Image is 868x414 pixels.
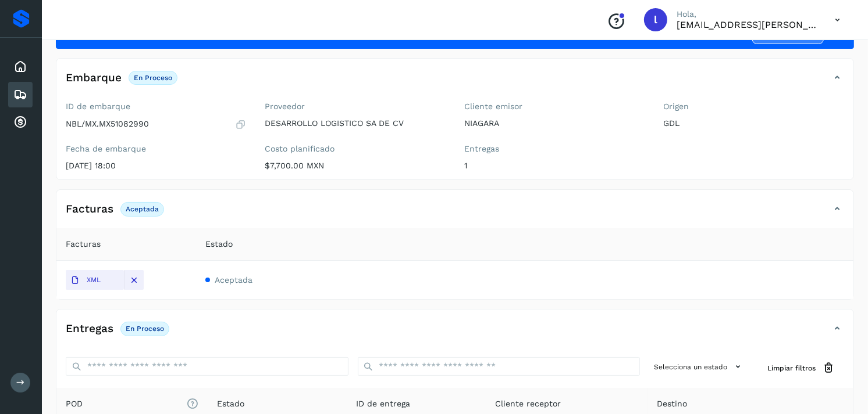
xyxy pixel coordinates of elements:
[205,238,233,250] span: Estado
[134,74,172,82] p: En proceso
[56,319,853,348] div: EntregasEn proceso
[66,119,149,129] p: NBL/MX.MX51082990
[758,357,844,379] button: Limpiar filtros
[464,161,645,171] p: 1
[66,203,113,216] h4: Facturas
[677,19,816,30] p: lauraamalia.castillo@xpertal.com
[265,161,446,171] p: $7,700.00 MXN
[664,118,845,128] p: GDL
[664,102,845,111] label: Origen
[56,199,853,228] div: FacturasAceptada
[66,238,101,250] span: Facturas
[464,118,645,128] p: NIAGARA
[8,54,33,80] div: Inicio
[66,71,122,85] h4: Embarque
[265,144,446,154] label: Costo planificado
[8,110,33,135] div: Cuentas por cobrar
[87,276,101,284] p: XML
[66,322,113,336] h4: Entregas
[265,118,446,128] p: DESARROLLO LOGISTICO SA DE CV
[66,398,198,410] span: POD
[677,9,816,19] p: Hola,
[217,398,244,410] span: Estado
[66,161,247,171] p: [DATE] 18:00
[767,363,816,373] span: Limpiar filtros
[356,398,410,410] span: ID de entrega
[496,398,561,410] span: Cliente receptor
[649,357,749,376] button: Selecciona un estado
[464,102,645,111] label: Cliente emisor
[56,68,853,97] div: EmbarqueEn proceso
[657,398,687,410] span: Destino
[126,205,159,213] p: Aceptada
[8,82,33,107] div: Embarques
[464,144,645,154] label: Entregas
[124,270,144,290] div: Eliminar asociación
[215,275,252,285] span: Aceptada
[265,102,446,111] label: Proveedor
[66,270,124,290] button: XML
[66,102,247,111] label: ID de embarque
[66,144,247,154] label: Fecha de embarque
[126,325,164,333] p: En proceso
